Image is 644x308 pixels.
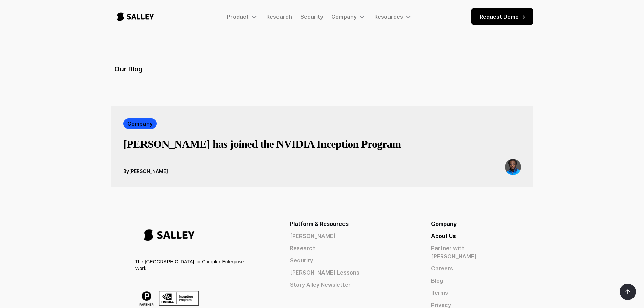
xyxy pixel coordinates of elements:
[227,13,258,21] div: Product
[431,264,509,273] a: Careers
[431,277,509,285] a: Blog
[300,13,323,20] a: Security
[123,137,401,151] h3: [PERSON_NAME] has joined the NVIDIA Inception Program
[123,118,157,129] a: Company
[227,13,249,20] div: Product
[471,8,533,25] a: Request Demo ->
[290,256,407,264] a: Security
[290,281,407,289] a: Story Alley Newsletter
[290,268,407,277] a: [PERSON_NAME] Lessons
[135,258,246,272] div: The [GEOGRAPHIC_DATA] for Complex Enterprise Work.
[123,137,401,159] a: [PERSON_NAME] has joined the NVIDIA Inception Program
[431,232,509,240] a: About Us
[290,232,407,240] a: [PERSON_NAME]
[290,244,407,252] a: Research
[129,168,168,175] div: [PERSON_NAME]
[431,289,509,297] a: Terms
[331,13,357,20] div: Company
[127,120,153,128] div: Company
[431,244,509,260] a: Partner with [PERSON_NAME]
[374,13,413,21] div: Resources
[266,13,292,20] a: Research
[331,13,366,21] div: Company
[111,5,160,28] a: home
[374,13,403,20] div: Resources
[431,220,509,228] div: Company
[290,220,407,228] div: Platform & Resources
[114,64,533,74] h5: Our Blog
[123,168,129,175] div: By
